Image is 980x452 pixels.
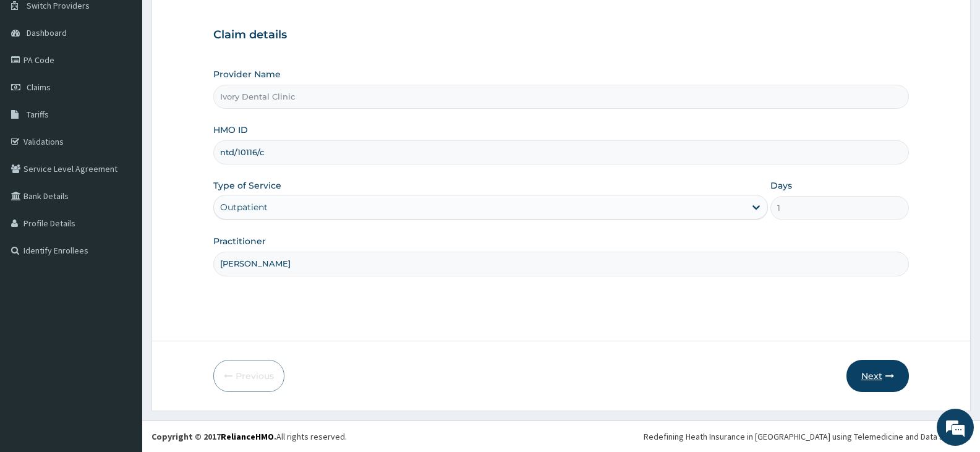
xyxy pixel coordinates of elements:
[213,124,248,136] label: HMO ID
[23,62,50,93] img: d_794563401_company_1708531726252_794563401
[72,143,171,268] span: We're online!
[203,6,232,36] div: Minimize live chat window
[221,431,274,442] a: RelianceHMO
[846,360,909,392] button: Next
[213,140,909,164] input: Enter HMO ID
[142,420,980,452] footer: All rights reserved.
[770,179,792,192] label: Days
[6,312,236,355] textarea: Type your message and hit 'Enter'
[213,179,281,192] label: Type of Service
[27,82,51,93] span: Claims
[64,69,208,85] div: Chat with us now
[644,430,971,443] div: Redefining Heath Insurance in [GEOGRAPHIC_DATA] using Telemedicine and Data Science!
[220,201,268,213] div: Outpatient
[213,360,284,392] button: Previous
[213,235,266,247] label: Practitioner
[213,252,909,276] input: Enter Name
[151,431,276,442] strong: Copyright © 2017 .
[27,109,49,120] span: Tariffs
[213,28,909,42] h3: Claim details
[27,27,67,38] span: Dashboard
[213,68,281,80] label: Provider Name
